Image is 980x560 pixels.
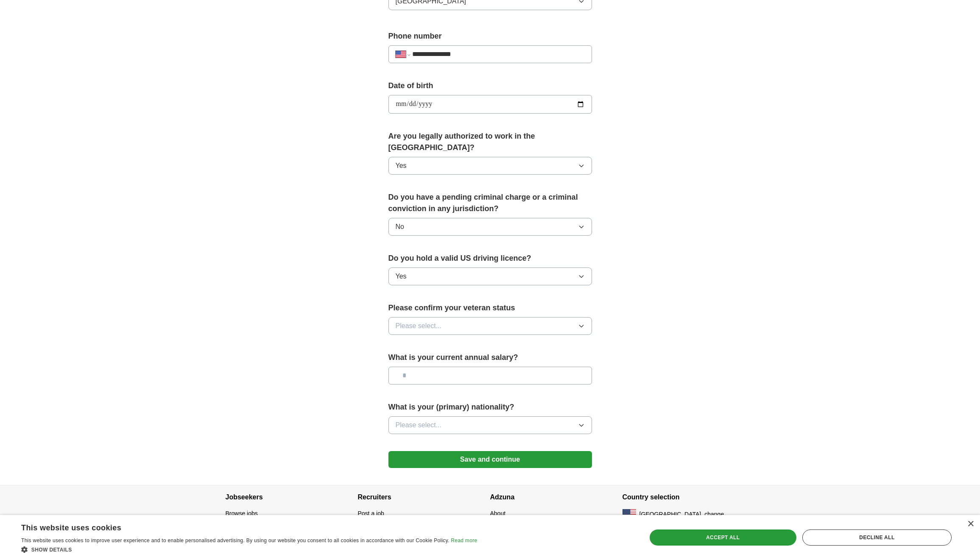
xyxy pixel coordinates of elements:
[388,218,592,236] button: No
[388,302,592,314] label: Please confirm your veteran status
[388,352,592,363] label: What is your current annual salary?
[21,520,456,533] div: This website uses cookies
[388,31,592,42] label: Phone number
[388,253,592,264] label: Do you hold a valid US driving licence?
[650,529,796,546] div: Accept all
[388,401,592,413] label: What is your (primary) nationality?
[967,521,974,527] div: Close
[226,510,258,517] a: Browse jobs
[388,416,592,434] button: Please select...
[388,192,592,215] label: Do you have a pending criminal charge or a criminal conviction in any jurisdiction?
[388,267,592,285] button: Yes
[388,317,592,335] button: Please select...
[451,538,477,543] a: Read more, opens a new window
[396,222,404,232] span: No
[396,420,442,430] span: Please select...
[623,509,636,519] img: US flag
[21,538,450,543] span: This website uses cookies to improve user experience and to enable personalised advertising. By u...
[396,161,407,171] span: Yes
[388,451,592,468] button: Save and continue
[21,545,477,554] div: Show details
[704,510,724,519] button: change
[358,510,384,517] a: Post a job
[802,529,952,546] div: Decline all
[490,510,506,517] a: About
[623,485,755,509] h4: Country selection
[388,157,592,175] button: Yes
[639,510,701,519] span: [GEOGRAPHIC_DATA]
[388,80,592,92] label: Date of birth
[396,271,407,281] span: Yes
[31,547,72,553] span: Show details
[396,321,442,331] span: Please select...
[388,131,592,153] label: Are you legally authorized to work in the [GEOGRAPHIC_DATA]?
